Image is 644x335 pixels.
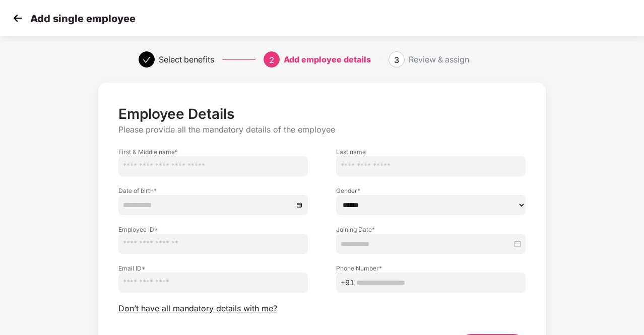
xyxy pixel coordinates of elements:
span: +91 [341,277,354,288]
span: 2 [269,55,274,65]
p: Employee Details [118,105,526,122]
label: Last name [336,148,526,156]
label: Joining Date [336,225,526,234]
label: Date of birth [118,186,308,195]
span: 3 [394,55,399,65]
span: check [143,56,151,64]
label: Gender [336,186,526,195]
span: Don’t have all mandatory details with me? [118,303,277,314]
p: Add single employee [30,13,136,25]
div: Add employee details [284,51,371,68]
label: Phone Number [336,264,526,273]
label: Email ID [118,264,308,273]
img: svg+xml;base64,PHN2ZyB4bWxucz0iaHR0cDovL3d3dy53My5vcmcvMjAwMC9zdmciIHdpZHRoPSIzMCIgaGVpZ2h0PSIzMC... [10,11,25,26]
label: Employee ID [118,225,308,234]
div: Review & assign [409,51,469,68]
p: Please provide all the mandatory details of the employee [118,124,526,135]
label: First & Middle name [118,148,308,156]
div: Select benefits [159,51,214,68]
